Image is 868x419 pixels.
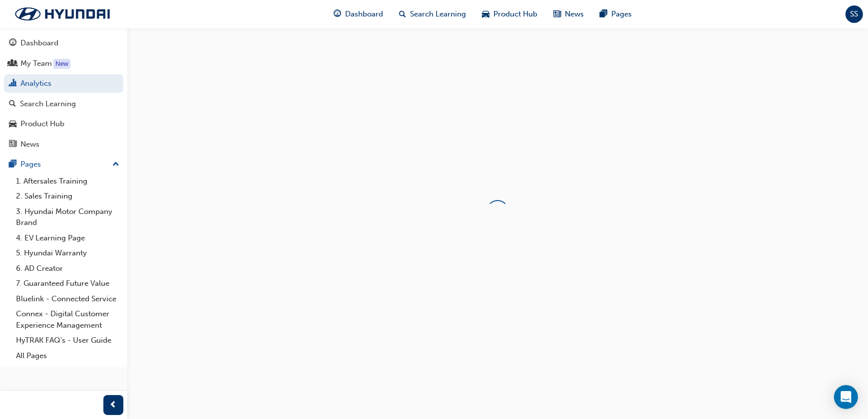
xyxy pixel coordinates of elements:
[4,155,123,174] button: Pages
[20,159,41,170] div: Pages
[12,245,123,261] a: 5. Hyundai Warranty
[4,95,123,113] a: Search Learning
[12,189,123,204] a: 2. Sales Training
[553,8,561,20] span: news-icon
[474,4,545,24] a: car-iconProduct Hub
[4,115,123,133] a: Product Hub
[9,120,16,129] span: car-icon
[399,8,406,20] span: search-icon
[565,8,584,20] span: News
[345,8,383,20] span: Dashboard
[5,3,120,24] img: Trak
[4,54,123,73] a: My Team
[12,291,123,307] a: Bluelink - Connected Service
[9,140,16,149] span: news-icon
[112,158,119,171] span: up-icon
[110,399,117,412] span: prev-icon
[4,32,123,155] button: DashboardMy TeamAnalyticsSearch LearningProduct HubNews
[391,4,474,24] a: search-iconSearch Learning
[326,4,391,24] a: guage-iconDashboard
[482,8,489,20] span: car-icon
[851,8,859,20] span: SS
[4,135,123,154] a: News
[12,348,123,364] a: All Pages
[493,8,537,20] span: Product Hub
[20,98,76,110] div: Search Learning
[9,79,16,88] span: chart-icon
[12,230,123,246] a: 4. EV Learning Page
[9,59,16,68] span: people-icon
[545,4,592,24] a: news-iconNews
[9,39,16,48] span: guage-icon
[4,34,123,52] a: Dashboard
[834,385,858,409] div: Open Intercom Messenger
[592,4,640,24] a: pages-iconPages
[53,59,70,69] div: Tooltip anchor
[20,37,58,49] div: Dashboard
[20,58,52,69] div: My Team
[600,8,607,20] span: pages-icon
[20,118,64,130] div: Product Hub
[12,276,123,291] a: 7. Guaranteed Future Value
[20,139,39,150] div: News
[410,8,466,20] span: Search Learning
[9,160,16,169] span: pages-icon
[4,74,123,93] a: Analytics
[9,100,16,109] span: search-icon
[611,8,632,20] span: Pages
[846,5,863,23] button: SS
[12,306,123,333] a: Connex - Digital Customer Experience Management
[12,174,123,189] a: 1. Aftersales Training
[12,333,123,348] a: HyTRAK FAQ's - User Guide
[334,8,341,20] span: guage-icon
[12,261,123,276] a: 6. AD Creator
[12,204,123,230] a: 3. Hyundai Motor Company Brand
